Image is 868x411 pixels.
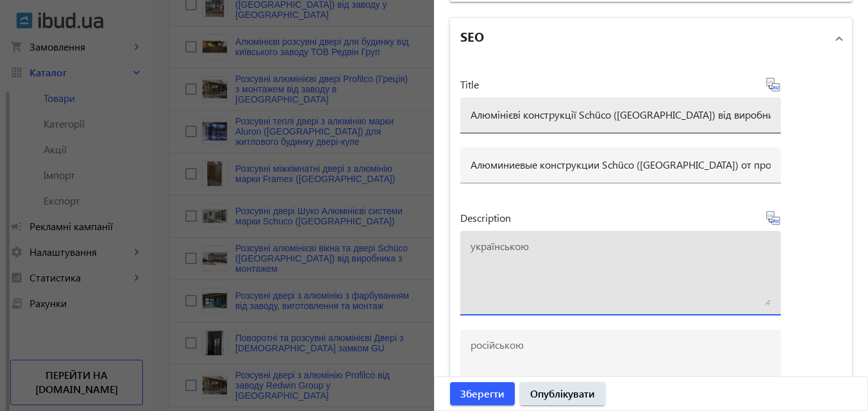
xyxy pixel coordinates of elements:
[471,108,771,121] input: українською
[530,387,595,401] span: Опублікувати
[450,382,515,405] button: Зберегти
[460,80,479,90] span: Title
[765,77,781,92] svg-icon: Перекласти на рос.
[460,387,505,401] span: Зберегти
[765,210,781,226] svg-icon: Перекласти на рос.
[450,18,852,59] mat-expansion-panel-header: SEO
[520,382,605,405] button: Опублікувати
[460,213,511,223] span: Description
[460,27,484,45] h2: SEO
[471,158,771,171] input: російською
